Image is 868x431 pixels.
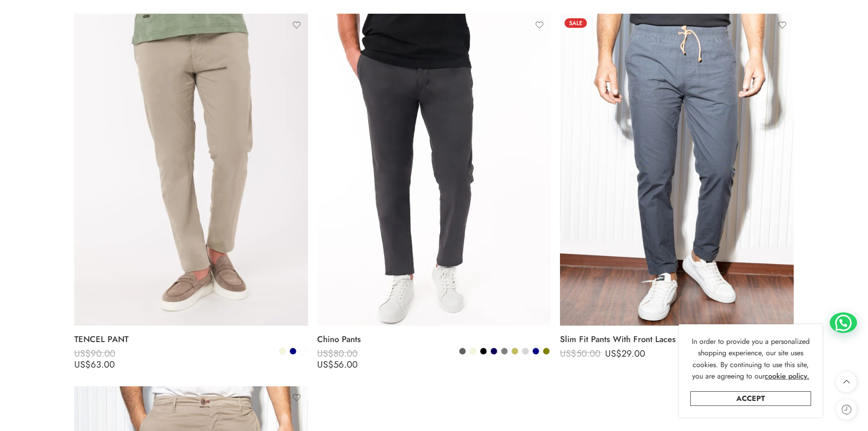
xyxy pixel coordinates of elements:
[500,347,508,355] a: Grey
[317,347,358,360] bdi: 80.00
[532,347,540,355] a: Navy
[490,347,498,355] a: Dark Navy
[560,330,794,348] a: Slim Fit Pants With Front Laces
[560,347,601,360] bdi: 50.00
[317,358,334,371] span: US$
[511,347,519,355] a: Khaki
[74,358,115,371] bdi: 63.00
[278,347,287,355] a: Beige
[74,347,91,360] span: US$
[521,347,529,355] a: Light Grey
[565,18,587,28] span: Sale
[74,347,115,360] bdi: 90.00
[605,347,645,360] bdi: 29.00
[469,347,477,355] a: Beige
[317,358,358,371] bdi: 56.00
[692,336,810,382] span: In order to provide you a personalized shopping experience, our site uses cookies. By continuing ...
[317,347,334,360] span: US$
[479,347,488,355] a: Black
[458,347,467,355] a: Anthracite
[74,330,308,348] a: TENCEL PANT
[317,330,551,348] a: Chino Pants
[542,347,550,355] a: Olive
[605,347,621,360] span: US$
[74,358,91,371] span: US$
[560,347,576,360] span: US$
[765,370,809,382] a: cookie policy.
[289,347,297,355] a: Navy
[299,347,308,355] a: White
[690,391,811,406] a: Accept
